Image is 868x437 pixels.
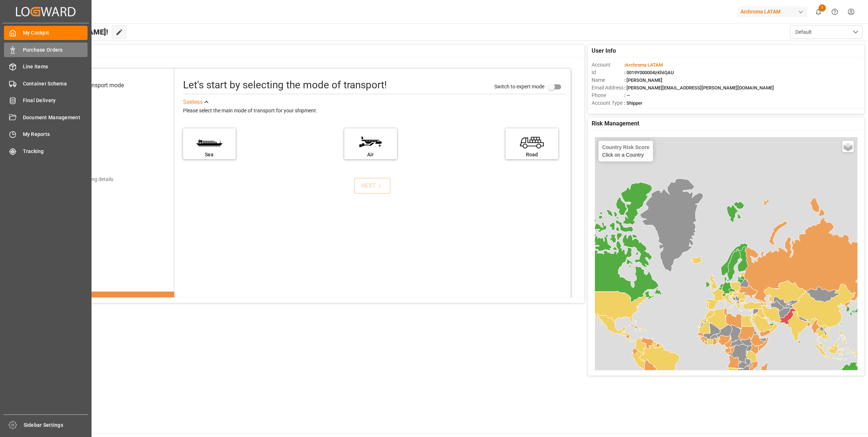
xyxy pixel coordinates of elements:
span: Archroma LATAM [625,62,663,68]
span: Email Address [592,84,624,92]
span: Phone [592,92,624,99]
button: NEXT [354,178,390,194]
div: NEXT [361,181,384,190]
a: Container Schema [4,76,88,91]
a: Line Items [4,60,88,74]
div: See less [183,98,203,107]
a: My Reports [4,127,88,141]
span: Line Items [23,63,88,71]
span: Sidebar Settings [24,421,89,429]
div: Select transport mode [68,81,124,90]
h4: Country Risk Score [602,144,649,150]
div: Click on a Country [602,144,649,158]
span: : [PERSON_NAME][EMAIL_ADDRESS][PERSON_NAME][DOMAIN_NAME] [624,85,774,91]
span: : — [624,93,630,98]
span: Container Schema [23,80,88,88]
span: : Shipper [624,100,642,106]
a: My Cockpit [4,26,88,40]
div: Please select the main mode of transport for your shipment. [183,107,565,115]
span: Final Delivery [23,97,88,104]
span: Risk Management [592,119,639,128]
a: Layers [842,141,854,152]
span: My Cockpit [23,29,88,37]
div: Air [348,151,393,159]
span: Id [592,69,624,76]
a: Tracking [4,144,88,158]
span: Default [795,28,812,36]
a: Final Delivery [4,93,88,108]
button: open menu [790,25,863,39]
span: Purchase Orders [23,46,88,54]
span: Account Type [592,99,624,107]
div: Road [509,151,555,159]
span: : 0019Y000004zKhIQAU [624,70,674,75]
span: User Info [592,47,616,55]
span: Document Management [23,114,88,121]
span: Account [592,61,624,69]
span: Name [592,76,624,84]
div: Let's start by selecting the mode of transport! [183,77,387,93]
a: Document Management [4,110,88,124]
span: : [PERSON_NAME] [624,77,662,83]
span: Switch to expert mode [494,84,544,89]
a: Purchase Orders [4,43,88,57]
span: : [624,62,663,68]
div: Sea [187,151,232,159]
span: Tracking [23,148,88,155]
span: My Reports [23,131,88,138]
